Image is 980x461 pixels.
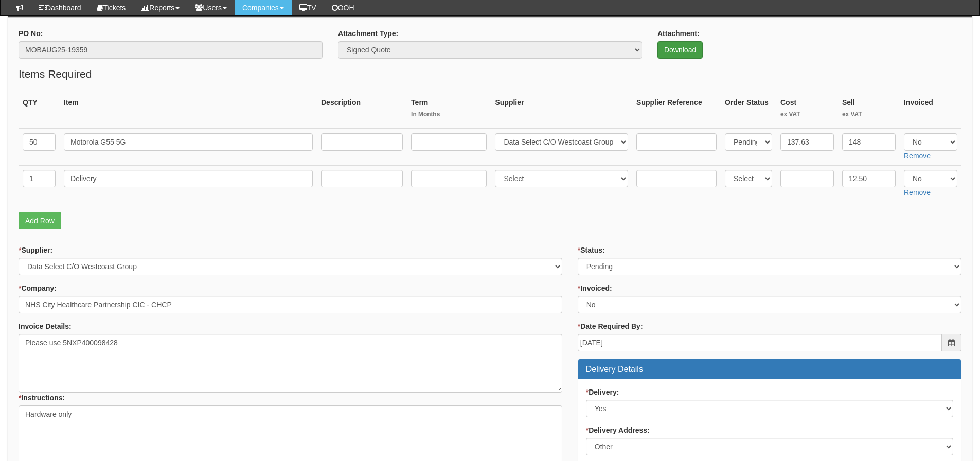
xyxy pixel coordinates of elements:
[407,93,491,129] th: Term
[338,28,398,39] label: Attachment Type:
[578,283,612,293] label: Invoiced:
[19,334,562,393] textarea: Please use 5NXP400098428
[900,93,961,129] th: Invoiced
[578,245,605,255] label: Status:
[721,93,776,129] th: Order Status
[657,28,700,39] label: Attachment:
[586,425,650,435] label: Delivery Address:
[491,93,632,129] th: Supplier
[586,365,953,374] h3: Delivery Details
[317,93,407,129] th: Description
[586,387,619,397] label: Delivery:
[19,321,72,331] label: Invoice Details:
[904,188,931,197] a: Remove
[19,93,60,129] th: QTY
[838,93,900,129] th: Sell
[19,283,57,293] label: Company:
[904,152,931,160] a: Remove
[19,393,65,403] label: Instructions:
[842,110,896,119] small: ex VAT
[776,93,838,129] th: Cost
[60,93,317,129] th: Item
[19,212,61,229] a: Add Row
[578,321,643,331] label: Date Required By:
[19,28,43,39] label: PO No:
[19,245,52,255] label: Supplier:
[780,110,834,119] small: ex VAT
[19,66,92,82] legend: Items Required
[632,93,721,129] th: Supplier Reference
[411,110,487,119] small: In Months
[657,41,703,59] a: Download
